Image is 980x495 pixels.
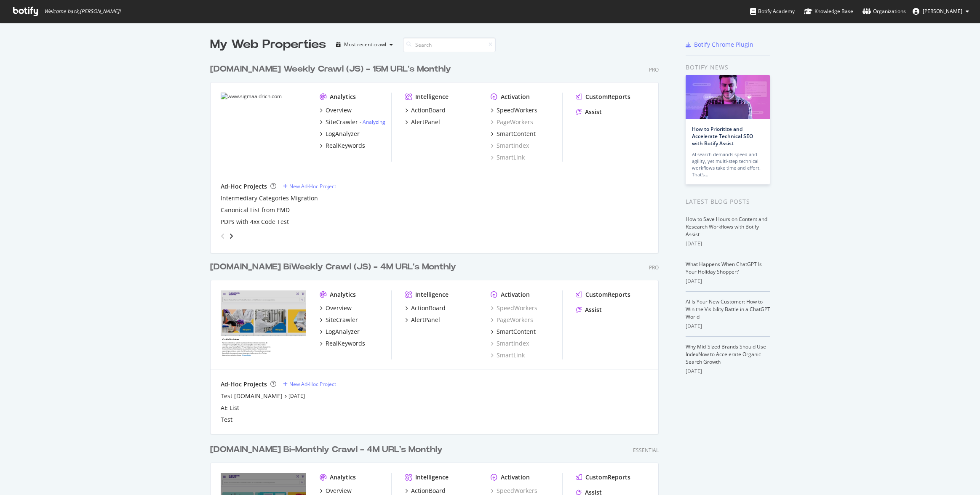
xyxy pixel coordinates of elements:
[501,290,530,299] div: Activation
[210,36,326,53] div: My Web Properties
[633,447,659,454] div: Essential
[289,183,336,190] div: New Ad-Hoc Project
[686,298,770,320] a: AI Is Your New Customer: How to Win the Visibility Battle in a ChatGPT World
[906,5,976,18] button: [PERSON_NAME]
[686,367,770,375] div: [DATE]
[326,130,360,138] div: LogAnalyzer
[405,118,440,126] a: AlertPanel
[863,7,906,16] div: Organizations
[923,8,962,15] span: michael boyle
[320,141,365,150] a: RealKeywords
[576,93,630,101] a: CustomReports
[415,473,449,482] div: Intelligence
[221,404,239,412] a: AE List
[210,63,451,75] div: [DOMAIN_NAME] Weekly Crawl (JS) - 15M URL's Monthly
[694,40,753,49] div: Botify Chrome Plugin
[576,108,602,116] a: Assist
[320,106,352,114] a: Overview
[326,118,358,126] div: SiteCrawler
[221,182,267,191] div: Ad-Hoc Projects
[491,351,525,359] a: SmartLink
[403,37,496,52] input: Search
[750,7,795,16] div: Botify Academy
[288,392,305,399] a: [DATE]
[221,93,306,162] img: www.sigmaaldrich.com
[686,63,770,72] div: Botify news
[320,130,360,138] a: LogAnalyzer
[405,304,446,312] a: ActionBoard
[491,106,537,114] a: SpeedWorkers
[415,93,449,101] div: Intelligence
[344,42,386,47] div: Most recent crawl
[491,304,537,312] a: SpeedWorkers
[491,141,529,150] a: SmartIndex
[221,380,267,389] div: Ad-Hoc Projects
[44,8,120,15] span: Welcome back, [PERSON_NAME] !
[491,118,533,126] a: PageWorkers
[360,118,385,125] div: -
[491,487,537,495] a: SpeedWorkers
[491,153,525,162] a: SmartLink
[686,216,767,238] a: How to Save Hours on Content and Research Workflows with Botify Assist
[326,316,358,324] div: SiteCrawler
[649,264,659,271] div: Pro
[320,316,358,324] a: SiteCrawler
[221,392,283,400] a: Test [DOMAIN_NAME]
[320,339,365,348] a: RealKeywords
[804,7,853,16] div: Knowledge Base
[576,306,602,314] a: Assist
[497,130,536,138] div: SmartContent
[585,108,602,116] div: Assist
[686,343,766,365] a: Why Mid-Sized Brands Should Use IndexNow to Accelerate Organic Search Growth
[585,306,602,314] div: Assist
[326,487,352,495] div: Overview
[501,473,530,482] div: Activation
[221,290,306,359] img: merckmillipore.com
[405,106,446,114] a: ActionBoard
[576,290,630,299] a: CustomReports
[326,304,352,312] div: Overview
[686,261,762,275] a: What Happens When ChatGPT Is Your Holiday Shopper?
[686,75,770,119] img: How to Prioritize and Accelerate Technical SEO with Botify Assist
[491,316,533,324] a: PageWorkers
[692,151,764,178] div: AI search demands speed and agility, yet multi-step technical workflows take time and effort. Tha...
[649,66,659,73] div: Pro
[210,63,454,75] a: [DOMAIN_NAME] Weekly Crawl (JS) - 15M URL's Monthly
[221,194,318,202] a: Intermediary Categories Migration
[320,487,352,495] a: Overview
[283,183,336,190] a: New Ad-Hoc Project
[491,130,536,138] a: SmartContent
[289,381,336,388] div: New Ad-Hoc Project
[585,473,630,482] div: CustomReports
[686,40,753,49] a: Botify Chrome Plugin
[692,125,753,147] a: How to Prioritize and Accelerate Technical SEO with Botify Assist
[283,381,336,388] a: New Ad-Hoc Project
[405,316,440,324] a: AlertPanel
[221,218,289,226] a: PDPs with 4xx Code Test
[411,304,446,312] div: ActionBoard
[326,327,360,336] div: LogAnalyzer
[330,93,356,101] div: Analytics
[326,141,365,150] div: RealKeywords
[326,339,365,348] div: RealKeywords
[363,118,385,125] a: Analyzing
[320,327,360,336] a: LogAnalyzer
[405,487,446,495] a: ActionBoard
[497,106,537,114] div: SpeedWorkers
[221,415,232,424] div: Test
[576,473,630,482] a: CustomReports
[210,444,443,456] div: [DOMAIN_NAME] Bi-Monthly Crawl - 4M URL's Monthly
[686,322,770,330] div: [DATE]
[415,290,449,299] div: Intelligence
[228,232,234,240] div: angle-right
[221,206,290,214] a: Canonical List from EMD
[210,444,446,456] a: [DOMAIN_NAME] Bi-Monthly Crawl - 4M URL's Monthly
